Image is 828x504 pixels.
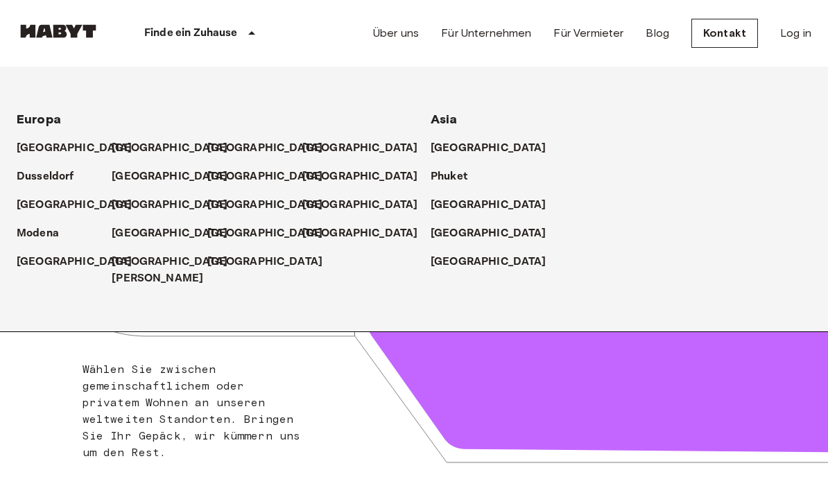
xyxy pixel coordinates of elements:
[112,197,227,214] p: [GEOGRAPHIC_DATA]
[17,168,74,185] p: Dusseldorf
[207,254,337,270] a: [GEOGRAPHIC_DATA]
[646,25,669,42] a: Blog
[207,254,323,270] p: [GEOGRAPHIC_DATA]
[112,168,227,185] p: [GEOGRAPHIC_DATA]
[431,254,546,270] p: [GEOGRAPHIC_DATA]
[17,112,61,127] span: Europa
[17,24,100,38] img: Habyt
[112,140,241,157] a: [GEOGRAPHIC_DATA]
[302,168,432,185] a: [GEOGRAPHIC_DATA]
[431,140,546,157] p: [GEOGRAPHIC_DATA]
[112,140,227,157] p: [GEOGRAPHIC_DATA]
[207,197,337,214] a: [GEOGRAPHIC_DATA]
[17,225,59,242] p: Modena
[302,225,418,242] p: [GEOGRAPHIC_DATA]
[17,168,88,185] a: Dusseldorf
[302,197,418,214] p: [GEOGRAPHIC_DATA]
[207,168,337,185] a: [GEOGRAPHIC_DATA]
[207,225,323,242] p: [GEOGRAPHIC_DATA]
[112,225,227,242] p: [GEOGRAPHIC_DATA]
[144,25,238,42] p: Finde ein Zuhause
[431,254,560,270] a: [GEOGRAPHIC_DATA]
[207,197,323,214] p: [GEOGRAPHIC_DATA]
[17,254,146,270] a: [GEOGRAPHIC_DATA]
[553,25,623,42] a: Für Vermieter
[17,197,132,214] p: [GEOGRAPHIC_DATA]
[112,254,227,287] p: [GEOGRAPHIC_DATA][PERSON_NAME]
[207,168,323,185] p: [GEOGRAPHIC_DATA]
[17,140,132,157] p: [GEOGRAPHIC_DATA]
[207,140,337,157] a: [GEOGRAPHIC_DATA]
[302,197,432,214] a: [GEOGRAPHIC_DATA]
[691,19,758,48] a: Kontakt
[17,225,73,242] a: Modena
[83,363,301,459] span: Wählen Sie zwischen gemeinschaftlichem oder privatem Wohnen an unseren weltweiten Standorten. Bri...
[112,225,241,242] a: [GEOGRAPHIC_DATA]
[17,254,132,270] p: [GEOGRAPHIC_DATA]
[112,197,241,214] a: [GEOGRAPHIC_DATA]
[431,197,546,214] p: [GEOGRAPHIC_DATA]
[431,168,481,185] a: Phuket
[302,225,432,242] a: [GEOGRAPHIC_DATA]
[17,140,146,157] a: [GEOGRAPHIC_DATA]
[17,197,146,214] a: [GEOGRAPHIC_DATA]
[207,225,337,242] a: [GEOGRAPHIC_DATA]
[112,168,241,185] a: [GEOGRAPHIC_DATA]
[302,168,418,185] p: [GEOGRAPHIC_DATA]
[373,25,419,42] a: Über uns
[112,254,241,287] a: [GEOGRAPHIC_DATA][PERSON_NAME]
[431,225,546,242] p: [GEOGRAPHIC_DATA]
[302,140,432,157] a: [GEOGRAPHIC_DATA]
[431,112,458,127] span: Asia
[431,140,560,157] a: [GEOGRAPHIC_DATA]
[302,140,418,157] p: [GEOGRAPHIC_DATA]
[207,140,323,157] p: [GEOGRAPHIC_DATA]
[431,225,560,242] a: [GEOGRAPHIC_DATA]
[431,168,467,185] p: Phuket
[780,25,811,42] a: Log in
[431,197,560,214] a: [GEOGRAPHIC_DATA]
[441,25,531,42] a: Für Unternehmen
